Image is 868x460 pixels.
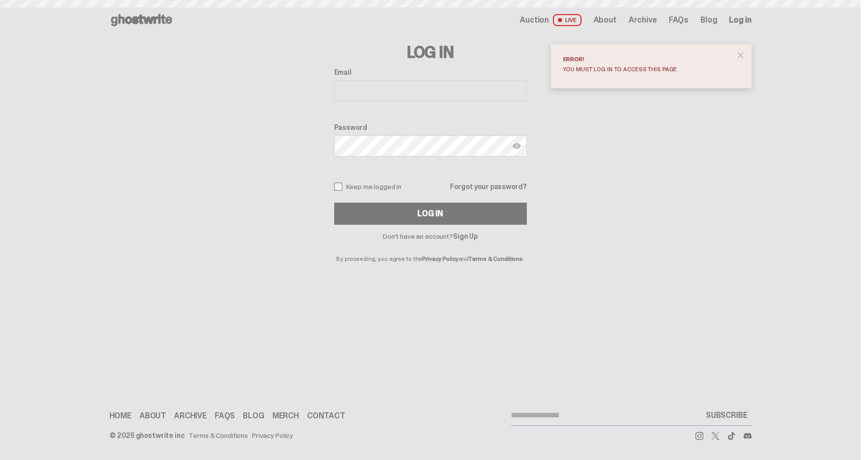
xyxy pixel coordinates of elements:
[334,123,527,131] label: Password
[334,203,527,225] button: Log In
[732,46,750,64] button: close
[252,432,293,439] a: Privacy Policy
[629,16,657,24] a: Archive
[243,412,264,420] a: Blog
[334,183,342,191] input: Keep me logged in
[189,432,248,439] a: Terms & Conditions
[174,412,207,420] a: Archive
[307,412,345,420] a: Contact
[334,240,527,262] p: By proceeding, you agree to the and .
[417,210,443,218] div: Log In
[669,16,688,24] a: FAQs
[729,16,751,24] a: Log in
[272,412,299,420] a: Merch
[702,405,752,425] button: SUBSCRIBE
[109,432,185,439] div: © 2025 ghostwrite inc
[334,44,527,60] h3: Log In
[334,68,527,76] label: Email
[553,14,582,26] span: LIVE
[422,255,458,263] a: Privacy Policy
[450,183,526,190] a: Forgot your password?
[520,14,581,26] a: Auction LIVE
[563,56,732,62] div: Error!
[139,412,166,420] a: About
[334,233,527,240] p: Don't have an account?
[334,183,402,191] label: Keep me logged in
[513,142,521,150] img: Show password
[594,16,617,24] a: About
[700,16,717,24] a: Blog
[520,16,549,24] span: Auction
[215,412,235,420] a: FAQs
[469,255,523,263] a: Terms & Conditions
[563,66,732,72] div: You must log in to access this page.
[109,412,131,420] a: Home
[453,232,478,241] a: Sign Up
